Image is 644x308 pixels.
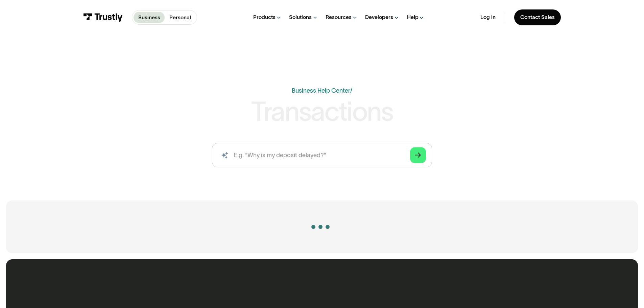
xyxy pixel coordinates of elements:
[480,14,496,21] a: Log in
[253,14,276,21] div: Products
[407,14,419,21] div: Help
[350,87,352,94] div: /
[169,14,191,22] p: Personal
[520,14,555,21] div: Contact Sales
[514,9,561,25] a: Contact Sales
[165,12,195,23] a: Personal
[365,14,393,21] div: Developers
[251,98,393,125] h1: Transactions
[326,14,352,21] div: Resources
[292,87,350,94] a: Business Help Center
[212,143,432,167] input: search
[138,14,160,22] p: Business
[289,14,312,21] div: Solutions
[83,13,123,22] img: Trustly Logo
[134,12,165,23] a: Business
